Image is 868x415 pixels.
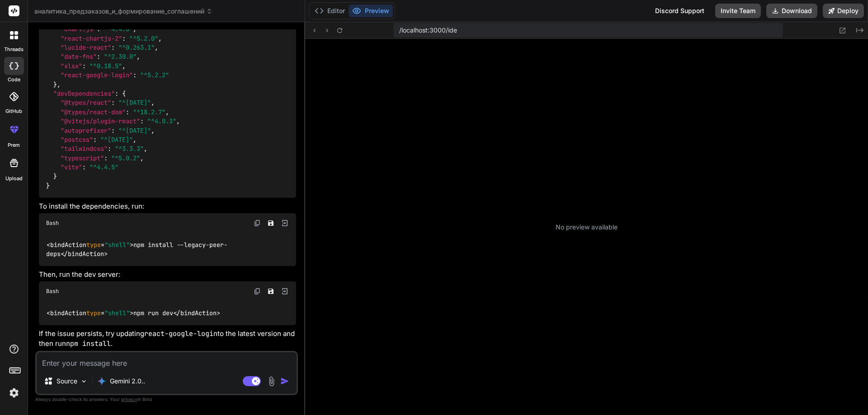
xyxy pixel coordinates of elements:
span: , [140,154,144,162]
img: Pick Models [80,378,88,385]
span: "^[DATE]" [118,126,151,135]
p: Always double-check its answers. Your in Bind [35,395,298,404]
span: , [144,145,147,153]
span: : [115,89,118,98]
button: Download [766,4,817,18]
button: Save file [264,285,277,298]
label: GitHub [5,107,22,115]
code: <bindAction = >npm install --legacy-peer-deps</bindAction> [46,240,227,259]
p: No preview available [556,223,618,232]
span: "^0.18.5" [90,62,122,70]
span: "shell" [104,241,130,249]
span: "tailwindcss" [61,145,108,153]
p: To install the dependencies, run: [39,201,296,212]
span: "devDependencies" [53,89,115,98]
span: "@types/react" [61,99,111,107]
span: "^5.2.0" [129,34,158,42]
span: "shell" [104,309,130,317]
span: type [86,241,101,249]
button: Editor [311,5,349,17]
p: Gemini 2.0.. [110,377,145,386]
span: , [165,108,169,116]
img: Gemini 2.0 flash [97,377,106,386]
p: Source [57,377,77,386]
span: : [111,126,115,135]
span: /localhost:3000/ide [399,26,457,35]
span: "^0.263.1" [118,43,155,51]
span: "autoprefixer" [61,126,111,135]
span: "^4.4.5" [90,163,118,171]
span: : [97,53,100,61]
span: "@types/react-dom" [61,108,126,116]
img: attachment [266,376,277,387]
span: type [86,309,101,317]
span: Bash [46,219,59,227]
img: Open in Browser [281,219,289,227]
span: , [122,62,126,70]
span: : [111,99,115,107]
span: : [97,25,100,33]
span: "chart.js" [61,25,97,33]
code: <bindAction = >npm run dev</bindAction> [46,308,221,318]
span: , [137,53,140,61]
p: Then, run the dev server: [39,270,296,280]
span: : [93,135,97,144]
span: "^3.3.3" [115,145,144,153]
span: : [104,154,108,162]
span: : [140,117,144,125]
span: : [133,71,137,79]
span: "lucide-react" [61,43,111,51]
span: "^18.2.7" [133,108,165,116]
span: "^2.30.0" [104,53,137,61]
span: , [151,99,155,107]
img: settings [6,385,22,401]
code: npm install [66,339,111,348]
button: Invite Team [715,4,761,18]
span: : [82,62,86,70]
span: : [108,145,111,153]
span: "typescript" [61,154,104,162]
span: "date-fns" [61,53,97,61]
span: : [126,108,129,116]
span: "^4.0.3" [147,117,176,125]
span: "postcss" [61,135,93,144]
span: "react-chartjs-2" [61,34,122,42]
span: } [46,182,50,190]
span: "react-google-login" [61,71,133,79]
span: : [122,34,126,42]
span: "@vitejs/plugin-react" [61,117,140,125]
img: copy [254,288,261,295]
img: copy [254,219,261,227]
span: "xlsx" [61,62,82,70]
span: "^[DATE]" [118,99,151,107]
span: , [133,135,137,144]
span: аналитика_предзаказов_и_формирование_соглашений [34,7,212,16]
span: } [53,80,57,89]
span: "^4.4.0" [104,25,133,33]
span: , [151,126,155,135]
span: , [57,80,61,89]
span: : [82,163,86,171]
img: Open in Browser [281,287,289,295]
span: : [111,43,115,51]
button: Preview [349,5,393,17]
span: , [155,43,158,51]
p: If the issue persists, try updating to the latest version and then run . [39,329,296,349]
span: Bash [46,288,59,295]
span: , [133,25,137,33]
code: react-google-login [144,329,217,338]
div: Discord Support [650,4,710,18]
span: privacy [121,396,137,402]
label: code [8,76,20,84]
button: Save file [264,217,277,229]
label: prem [8,141,20,149]
span: , [158,34,162,42]
span: "^[DATE]" [100,135,133,144]
span: "^5.2.2" [140,71,169,79]
img: icon [280,377,289,386]
label: threads [4,46,24,53]
span: "vite" [61,163,82,171]
span: } [53,173,57,181]
span: "^5.0.2" [111,154,140,162]
label: Upload [5,175,23,182]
